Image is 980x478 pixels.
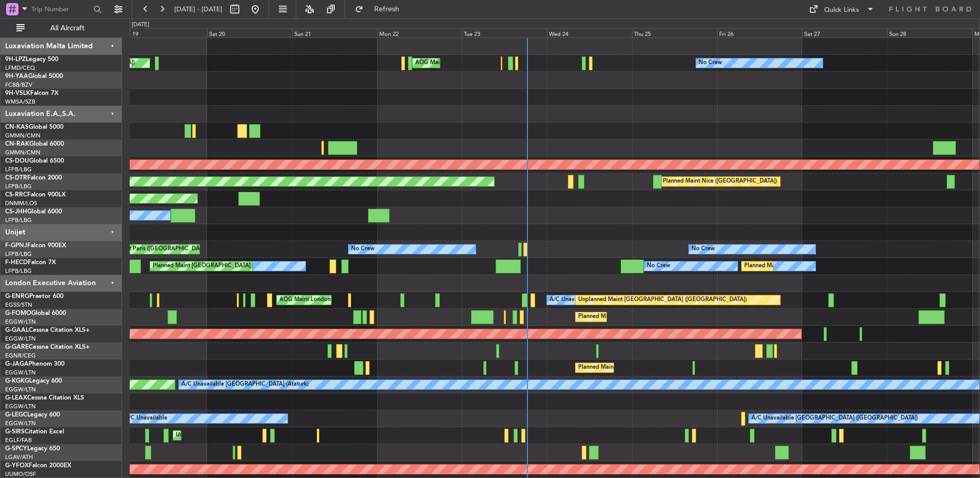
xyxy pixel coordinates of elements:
[549,292,592,308] div: A/C Unavailable
[5,310,31,316] span: G-FOMO
[5,166,32,173] a: LFPB/LBG
[5,386,36,393] a: EGGW/LTN
[578,309,740,325] div: Planned Maint [GEOGRAPHIC_DATA] ([GEOGRAPHIC_DATA])
[5,412,60,418] a: G-LEGCLegacy 600
[350,1,412,17] button: Refresh
[5,361,65,367] a: G-JAGAPhenom 300
[125,411,167,426] div: A/C Unavailable
[462,28,547,37] div: Tue 23
[578,360,740,375] div: Planned Maint [GEOGRAPHIC_DATA] ([GEOGRAPHIC_DATA])
[578,292,747,308] div: Unplanned Maint [GEOGRAPHIC_DATA] ([GEOGRAPHIC_DATA])
[279,292,394,308] div: AOG Maint London ([GEOGRAPHIC_DATA])
[804,1,880,17] button: Quick Links
[5,463,29,469] span: G-YFOX
[5,158,64,164] a: CS-DOUGlobal 6500
[153,258,314,274] div: Planned Maint [GEOGRAPHIC_DATA] ([GEOGRAPHIC_DATA])
[5,132,40,140] a: GMMN/CMN
[365,6,409,13] span: Refresh
[802,28,887,37] div: Sat 27
[377,28,462,37] div: Mon 22
[663,174,777,189] div: Planned Maint Nice ([GEOGRAPHIC_DATA])
[415,55,497,71] div: AOG Maint Cannes (Mandelieu)
[174,5,222,14] span: [DATE] - [DATE]
[132,21,149,29] div: [DATE]
[887,28,972,37] div: Sun 28
[699,55,722,71] div: No Crew
[5,175,62,181] a: CS-DTRFalcon 2000
[5,149,40,156] a: GMMN/CMN
[351,242,375,257] div: No Crew
[5,209,62,215] a: CS-JHHGlobal 6000
[5,361,29,367] span: G-JAGA
[5,81,32,89] a: FCBB/BZV
[5,73,28,79] span: 9H-YAA
[5,216,32,224] a: LFPB/LBG
[5,429,64,435] a: G-SIRSCitation Excel
[5,378,29,384] span: G-KGKG
[5,446,27,452] span: G-SPCY
[122,28,207,37] div: Fri 19
[5,73,63,79] a: 9H-YAAGlobal 5000
[176,428,344,443] div: Unplanned Maint [GEOGRAPHIC_DATA] ([GEOGRAPHIC_DATA])
[717,28,802,37] div: Fri 26
[5,344,90,350] a: G-GARECessna Citation XLS+
[5,327,90,333] a: G-GAALCessna Citation XLS+
[292,28,377,37] div: Sun 21
[5,183,32,190] a: LFPB/LBG
[5,412,27,418] span: G-LEGC
[5,158,29,164] span: CS-DOU
[632,28,717,37] div: Thu 25
[5,335,36,343] a: EGGW/LTN
[647,258,670,274] div: No Crew
[5,463,71,469] a: G-YFOXFalcon 2000EX
[5,436,32,444] a: EGLF/FAB
[5,453,33,461] a: LGAV/ATH
[5,56,26,63] span: 9H-LPZ
[5,200,37,207] a: DNMM/LOS
[5,267,32,275] a: LFPB/LBG
[5,64,35,72] a: LFMD/CEQ
[5,192,66,198] a: CS-RRCFalcon 900LX
[5,310,66,316] a: G-FOMOGlobal 6000
[5,395,27,401] span: G-LEAX
[5,318,36,326] a: EGGW/LTN
[5,429,25,435] span: G-SIRS
[5,378,62,384] a: G-KGKGLegacy 600
[5,250,32,258] a: LFPB/LBG
[5,124,29,130] span: CN-KAS
[5,243,66,249] a: F-GPNJFalcon 900EX
[5,420,36,427] a: EGGW/LTN
[5,90,30,96] span: 9H-VSLK
[5,369,36,376] a: EGGW/LTN
[691,242,715,257] div: No Crew
[5,124,64,130] a: CN-KASGlobal 5000
[5,243,27,249] span: F-GPNJ
[5,344,29,350] span: G-GARE
[5,56,58,63] a: 9H-LPZLegacy 500
[207,28,292,37] div: Sat 20
[5,301,32,309] a: EGSS/STN
[5,470,36,478] a: UUMO/OSF
[5,98,35,106] a: WMSA/SZB
[5,293,64,300] a: G-ENRGPraetor 600
[5,175,27,181] span: CS-DTR
[5,260,28,266] span: F-HECD
[27,25,108,32] span: All Aircraft
[181,377,309,392] div: A/C Unavailable [GEOGRAPHIC_DATA] (Ataturk)
[5,141,64,147] a: CN-RAKGlobal 6000
[5,352,36,360] a: EGNR/CEG
[5,293,29,300] span: G-ENRG
[31,2,90,17] input: Trip Number
[5,395,84,401] a: G-LEAXCessna Citation XLS
[744,258,906,274] div: Planned Maint [GEOGRAPHIC_DATA] ([GEOGRAPHIC_DATA])
[5,141,29,147] span: CN-RAK
[5,209,27,215] span: CS-JHH
[5,446,60,452] a: G-SPCYLegacy 650
[751,411,918,426] div: A/C Unavailable [GEOGRAPHIC_DATA] ([GEOGRAPHIC_DATA])
[5,192,27,198] span: CS-RRC
[5,260,56,266] a: F-HECDFalcon 7X
[824,5,859,15] div: Quick Links
[11,20,111,36] button: All Aircraft
[547,28,632,37] div: Wed 24
[5,90,58,96] a: 9H-VSLKFalcon 7X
